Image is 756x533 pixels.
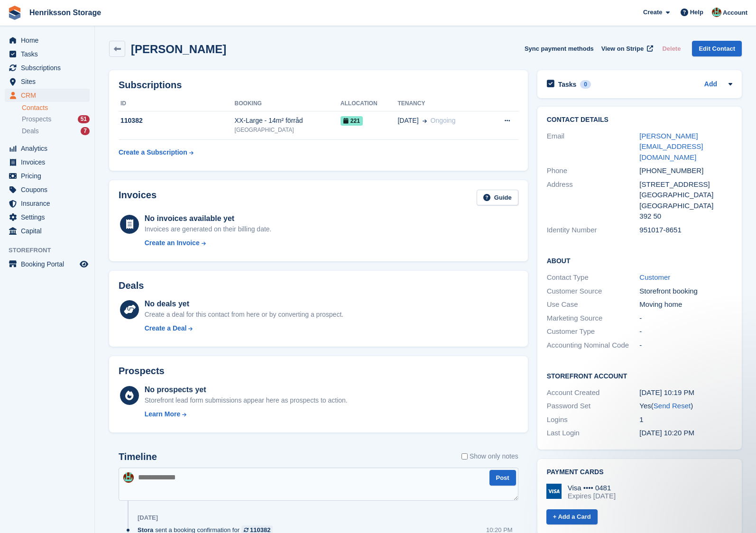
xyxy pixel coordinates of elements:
div: Yes [639,401,732,412]
h2: Storefront Account [547,371,732,380]
div: XX-Large - 14m² förråd [235,116,341,126]
time: 2025-09-25 20:20:32 UTC [639,429,694,437]
div: Learn More [145,409,180,419]
div: 7 [81,127,90,135]
img: Isak Martinelle [123,472,134,483]
div: Visa •••• 0481 [568,484,616,492]
div: No deals yet [145,298,343,310]
div: Create a Deal [145,323,187,333]
span: ( ) [651,402,693,410]
span: Sites [21,75,78,88]
div: 1 [639,414,732,425]
a: View on Stripe [598,41,655,56]
span: Booking Portal [21,257,78,271]
a: Henriksson Storage [26,5,105,20]
div: Accounting Nominal Code [547,340,640,351]
div: Password Set [547,401,640,412]
a: Create an Invoice [145,238,272,248]
span: Prospects [22,115,51,124]
span: Pricing [21,169,78,183]
a: Create a Subscription [119,144,194,161]
th: Allocation [341,96,398,111]
div: Moving home [639,299,732,310]
div: - [639,340,732,351]
div: - [639,313,732,324]
img: Isak Martinelle [712,8,721,17]
a: Create a Deal [145,323,343,333]
a: [PERSON_NAME][EMAIL_ADDRESS][DOMAIN_NAME] [639,132,703,161]
div: Last Login [547,428,640,439]
span: Home [21,34,78,47]
div: 392 50 [639,211,732,222]
div: Account Created [547,387,640,398]
span: Invoices [21,156,78,169]
h2: Contact Details [547,116,732,124]
a: menu [5,34,90,47]
div: Create a Subscription [119,147,187,157]
span: [DATE] [397,116,418,126]
a: menu [5,257,90,271]
button: Delete [658,41,684,56]
div: Address [547,179,640,222]
div: No prospects yet [145,384,348,395]
a: menu [5,75,90,88]
h2: Tasks [558,80,577,89]
div: [PHONE_NUMBER] [639,165,732,176]
a: Send Reset [654,402,691,410]
a: menu [5,169,90,183]
span: CRM [21,89,78,102]
h2: Timeline [119,451,157,462]
h2: Subscriptions [119,80,518,91]
div: [DATE] [138,514,158,522]
a: menu [5,89,90,102]
th: Booking [235,96,341,111]
div: Use Case [547,299,640,310]
span: Help [690,8,703,17]
span: Tasks [21,47,78,61]
div: Contact Type [547,272,640,283]
h2: Prospects [119,366,165,377]
a: menu [5,142,90,155]
div: Storefront booking [639,286,732,297]
a: menu [5,47,90,61]
a: Prospects 51 [22,114,90,124]
div: Customer Type [547,326,640,337]
div: Create an Invoice [145,238,200,248]
span: Storefront [9,246,94,255]
div: [STREET_ADDRESS] [639,179,732,190]
div: 110382 [119,116,235,126]
a: menu [5,211,90,224]
h2: About [547,256,732,265]
input: Show only notes [461,451,468,461]
div: Invoices are generated on their billing date. [145,224,272,234]
h2: Deals [119,280,144,291]
h2: [PERSON_NAME] [131,43,226,55]
div: No invoices available yet [145,213,272,224]
span: Insurance [21,197,78,210]
a: Edit Contact [692,41,742,56]
span: View on Stripe [601,44,644,54]
a: menu [5,183,90,196]
div: Create a deal for this contact from here or by converting a prospect. [145,310,343,320]
div: 0 [580,80,591,89]
a: Guide [477,190,518,205]
h2: Invoices [119,190,157,205]
span: Settings [21,211,78,224]
th: ID [119,96,235,111]
span: Ongoing [431,117,456,124]
div: Email [547,131,640,163]
img: stora-icon-8386f47178a22dfd0bd8f6a31ec36ba5ce8667c1dd55bd0f319d3a0aa187defe.svg [8,6,22,20]
a: Learn More [145,409,348,419]
a: Add [704,79,717,90]
a: Deals 7 [22,126,90,136]
div: [DATE] 10:19 PM [639,387,732,398]
a: Contacts [22,103,90,112]
div: Phone [547,165,640,176]
a: menu [5,224,90,238]
button: Post [489,470,516,486]
div: Storefront lead form submissions appear here as prospects to action. [145,395,348,405]
div: Marketing Source [547,313,640,324]
div: [GEOGRAPHIC_DATA] [235,126,341,134]
span: Create [643,8,662,17]
a: menu [5,61,90,74]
